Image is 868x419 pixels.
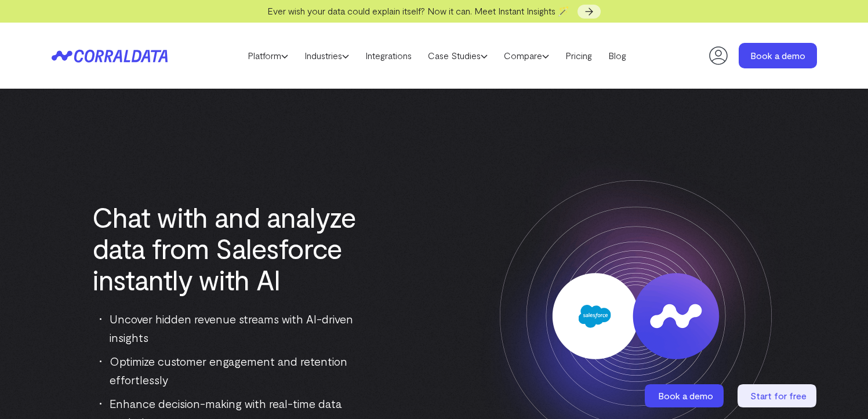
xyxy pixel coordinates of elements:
[658,390,713,401] span: Book a demo
[100,309,373,347] li: Uncover hidden revenue streams with AI-driven insights
[496,47,557,64] a: Compare
[92,201,373,295] h1: Chat with and analyze data from Salesforce instantly with AI
[420,47,496,64] a: Case Studies
[267,5,569,16] span: Ever wish your data could explain itself? Now it can. Meet Instant Insights 🪄
[100,352,373,389] li: Optimize customer engagement and retention effortlessly
[600,47,634,64] a: Blog
[645,384,726,407] a: Book a demo
[739,43,817,68] a: Book a demo
[239,47,296,64] a: Platform
[750,390,807,401] span: Start for free
[296,47,357,64] a: Industries
[357,47,420,64] a: Integrations
[738,384,819,407] a: Start for free
[557,47,600,64] a: Pricing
